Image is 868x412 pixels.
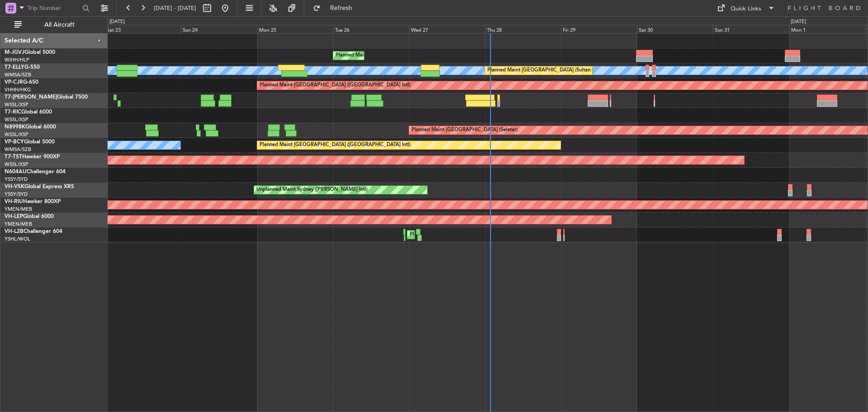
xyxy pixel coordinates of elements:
a: VH-L2BChallenger 604 [5,229,62,234]
span: All Aircraft [24,22,95,28]
a: N8998KGlobal 6000 [5,124,56,130]
a: VH-VSKGlobal Express XRS [5,184,74,189]
a: WSSL/XSP [5,116,28,123]
span: VH-L2B [5,229,24,234]
a: WSSL/XSP [5,101,28,108]
div: [DATE] [109,18,125,26]
span: T7-ELLY [5,65,24,70]
a: YMEN/MEB [5,221,32,227]
a: YSHL/WOL [5,236,30,242]
div: [DATE] [791,18,806,26]
div: Planned Maint [GEOGRAPHIC_DATA] (Halim Intl) [335,49,448,62]
div: Sat 30 [637,25,713,33]
div: Wed 27 [409,25,485,33]
div: Mon 25 [257,25,333,33]
div: Planned Maint [GEOGRAPHIC_DATA] (Sultan [PERSON_NAME] [PERSON_NAME] - Subang) [487,64,698,77]
a: VH-LEPGlobal 6000 [5,214,54,219]
div: Mon 1 [789,25,865,33]
span: VH-RIU [5,199,23,204]
div: Fri 29 [561,25,637,33]
input: Trip Number [28,1,80,15]
div: Planned Maint [GEOGRAPHIC_DATA] (Seletar) [411,123,518,137]
span: Refresh [322,5,360,11]
span: VH-VSK [5,184,24,189]
div: Unplanned Maint Sydney ([PERSON_NAME] Intl) [256,183,368,197]
div: Sun 24 [181,25,257,33]
a: VP-BCYGlobal 5000 [5,139,55,145]
a: WSSL/XSP [5,131,28,138]
a: M-JGVJGlobal 5000 [5,50,55,55]
div: Tue 26 [333,25,409,33]
a: WIHH/HLP [5,57,29,63]
a: N604AUChallenger 604 [5,169,66,175]
span: VP-BCY [5,139,24,145]
div: Planned Maint Sydney ([PERSON_NAME] Intl) [410,228,514,242]
div: Thu 28 [485,25,561,33]
a: YSSY/SYD [5,176,28,183]
a: YSSY/SYD [5,191,28,198]
a: YMEN/MEB [5,206,32,213]
span: T7-RIC [5,109,21,115]
div: Sun 31 [713,25,789,33]
a: WMSA/SZB [5,71,31,78]
span: T7-[PERSON_NAME] [5,95,57,100]
button: Quick Links [712,1,779,15]
div: Sat 23 [105,25,181,33]
button: Refresh [309,1,363,15]
div: Planned Maint [GEOGRAPHIC_DATA] ([GEOGRAPHIC_DATA] Intl) [259,79,410,92]
a: VHHH/HKG [5,86,31,93]
span: VP-CJR [5,80,23,85]
span: M-JGVJ [5,50,24,55]
div: Quick Links [731,5,761,14]
button: All Aircraft [10,18,98,32]
a: T7-RICGlobal 6000 [5,109,52,115]
span: N8998K [5,124,25,130]
a: VP-CJRG-650 [5,80,38,85]
a: WMSA/SZB [5,146,31,153]
div: Planned Maint [GEOGRAPHIC_DATA] ([GEOGRAPHIC_DATA] Intl) [259,138,410,152]
span: VH-LEP [5,214,23,219]
a: T7-ELLYG-550 [5,65,40,70]
span: N604AU [5,169,27,175]
span: [DATE] - [DATE] [154,4,196,12]
a: T7-TSTHawker 900XP [5,154,60,160]
a: WSSL/XSP [5,161,28,168]
a: T7-[PERSON_NAME]Global 7500 [5,95,88,100]
a: VH-RIUHawker 800XP [5,199,61,204]
span: T7-TST [5,154,22,160]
